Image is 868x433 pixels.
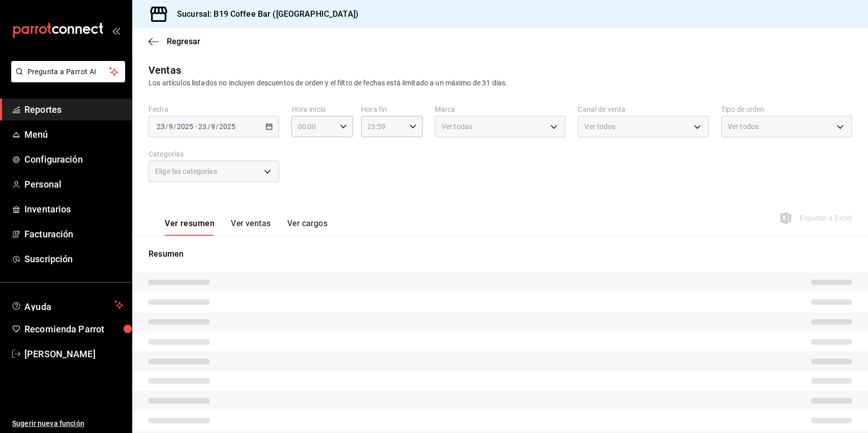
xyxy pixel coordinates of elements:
input: -- [168,122,173,131]
h3: Sucursal: B19 Coffee Bar ([GEOGRAPHIC_DATA]) [169,8,358,20]
label: Tipo de orden [721,106,852,113]
span: Suscripción [24,252,124,266]
span: Reportes [24,103,124,116]
button: Ver cargos [287,219,328,236]
button: Ver ventas [231,219,271,236]
span: Sugerir nueva función [12,418,124,429]
label: Marca [435,106,565,113]
label: Hora inicio [291,106,353,113]
div: navigation tabs [165,219,327,236]
input: -- [211,122,216,131]
input: ---- [219,122,236,131]
div: Ventas [148,63,181,78]
span: Recomienda Parrot [24,322,124,336]
span: Ver todos [728,121,759,132]
span: Inventarios [24,202,124,216]
p: Resumen [148,248,852,260]
a: Pregunta a Parrot AI [7,74,125,84]
label: Categorías [148,150,279,158]
span: Ayuda [24,299,110,311]
span: Configuración [24,152,124,166]
input: ---- [176,122,194,131]
label: Canal de venta [578,106,708,113]
span: Ver todos [584,121,615,132]
label: Fecha [148,106,279,113]
label: Hora fin [361,106,423,113]
span: / [165,122,168,131]
span: Ver todas [441,121,472,132]
button: Pregunta a Parrot AI [11,61,125,82]
span: Regresar [167,37,200,46]
input: -- [156,122,165,131]
span: / [173,122,176,131]
span: - [195,122,197,131]
span: [PERSON_NAME] [24,347,124,361]
span: Elige las categorías [155,166,217,176]
span: Facturación [24,227,124,241]
button: open_drawer_menu [112,26,120,35]
button: Regresar [148,37,200,46]
span: Pregunta a Parrot AI [27,67,109,77]
input: -- [198,122,207,131]
button: Ver resumen [165,219,215,236]
span: Menú [24,128,124,141]
span: / [207,122,210,131]
div: Los artículos listados no incluyen descuentos de orden y el filtro de fechas está limitado a un m... [148,78,852,88]
span: Personal [24,177,124,191]
span: / [216,122,219,131]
